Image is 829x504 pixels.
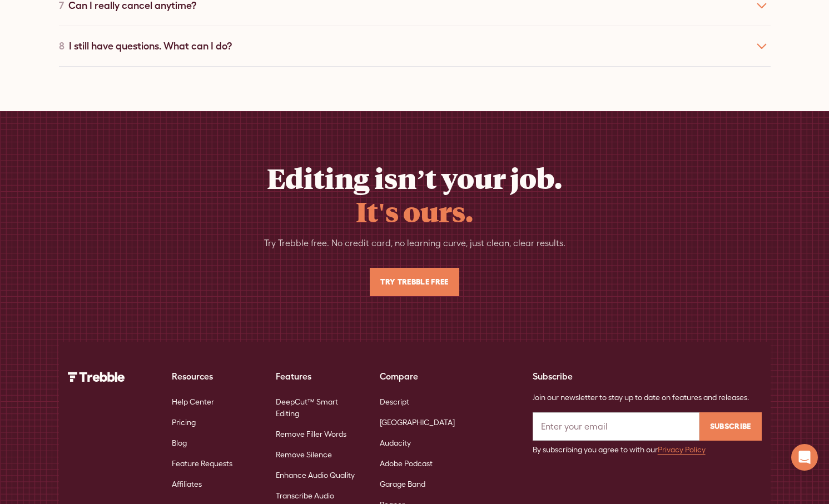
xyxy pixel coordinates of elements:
[791,444,818,471] div: Open Intercom Messenger
[380,453,433,474] a: Adobe Podcast
[370,268,459,296] a: Try Trebble Free
[172,433,187,453] a: Blog
[380,412,455,433] a: [GEOGRAPHIC_DATA]
[68,372,125,382] img: Trebble Logo - AI Podcast Editor
[276,424,346,445] a: Remove Filler Words
[276,392,362,424] a: DeepCut™ Smart Editing
[172,412,196,433] a: Pricing
[356,193,474,229] span: It's ours.
[172,453,232,474] a: Feature Requests
[533,444,762,456] div: By subscribing you agree to with our
[172,474,202,495] a: Affiliates
[380,433,411,453] a: Audacity
[380,370,466,383] div: Compare
[276,465,355,486] a: Enhance Audio Quality
[69,38,232,53] div: I still have questions. What can I do?
[264,237,565,250] div: Try Trebble free. No credit card, no learning curve, just clean, clear results.
[172,370,258,383] div: Resources
[658,445,706,454] a: Privacy Policy
[59,38,64,53] div: 8
[533,392,762,403] div: Join our newsletter to stay up to date on features and releases.
[533,412,699,441] input: Enter your email
[276,370,362,383] div: Features
[276,445,332,465] a: Remove Silence
[533,370,762,383] div: Subscribe
[533,412,762,456] form: Email Form
[699,412,762,441] input: Subscribe
[172,392,214,412] a: Help Center
[380,474,425,495] a: Garage Band
[380,392,409,412] a: Descript
[267,161,563,228] h2: Editing isn’t your job.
